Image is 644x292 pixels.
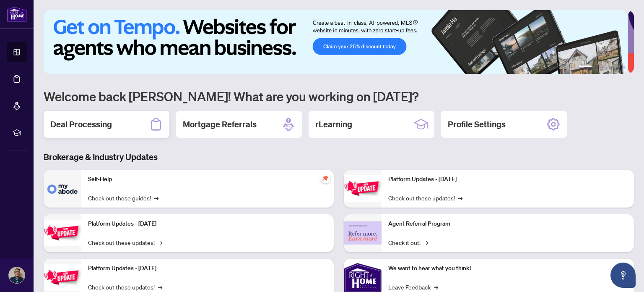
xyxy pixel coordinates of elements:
[448,118,506,130] h2: Profile Settings
[344,175,382,202] img: Platform Updates - June 23, 2025
[88,175,327,184] p: Self-Help
[609,66,612,69] button: 4
[388,175,627,184] p: Platform Updates - [DATE]
[315,118,352,130] h2: rLearning
[44,220,81,246] img: Platform Updates - September 16, 2025
[44,10,628,74] img: Slide 0
[44,264,81,291] img: Platform Updates - July 21, 2025
[183,118,257,130] h2: Mortgage Referrals
[388,264,627,273] p: We want to hear what you think!
[388,193,462,203] a: Check out these updates!→
[158,238,162,247] span: →
[88,193,158,203] a: Check out these guides!→
[320,173,330,183] span: pushpin
[88,264,327,273] p: Platform Updates - [DATE]
[388,238,428,247] a: Check it out!→
[615,66,619,69] button: 5
[458,193,462,203] span: →
[88,238,162,247] a: Check out these updates!→
[602,66,605,69] button: 3
[44,151,634,163] h3: Brokerage & Industry Updates
[44,170,81,208] img: Self-Help
[344,221,382,245] img: Agent Referral Program
[7,6,27,22] img: logo
[50,118,112,130] h2: Deal Processing
[434,282,438,292] span: →
[388,282,438,292] a: Leave Feedback→
[44,88,634,104] h1: Welcome back [PERSON_NAME]! What are you working on [DATE]?
[9,267,25,283] img: Profile Icon
[388,219,627,229] p: Agent Referral Program
[424,238,428,247] span: →
[610,263,636,288] button: Open asap
[158,282,162,292] span: →
[579,66,592,69] button: 1
[154,193,158,203] span: →
[88,219,327,229] p: Platform Updates - [DATE]
[622,66,626,69] button: 6
[595,66,599,69] button: 2
[88,282,162,292] a: Check out these updates!→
